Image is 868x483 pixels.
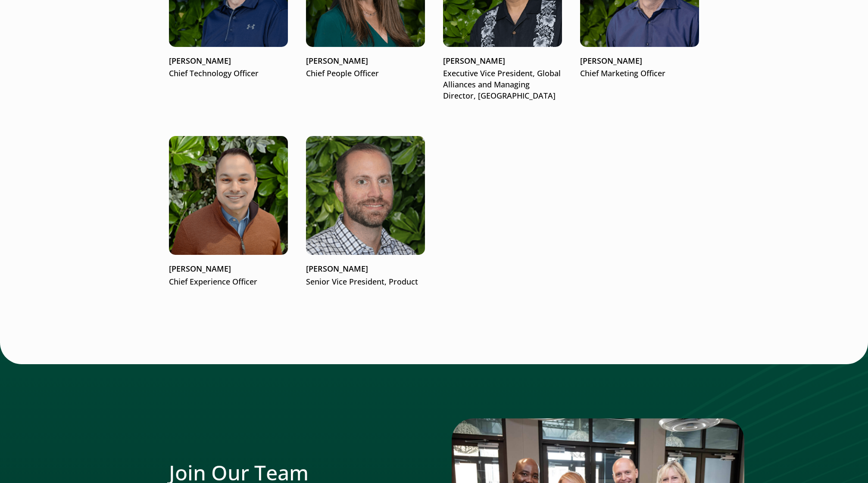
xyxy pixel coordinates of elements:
p: [PERSON_NAME] [306,56,425,67]
p: Senior Vice President, Product [306,276,425,288]
p: Chief Experience Officer [169,276,288,288]
a: [PERSON_NAME]Senior Vice President, Product [306,136,425,288]
p: Chief Marketing Officer [580,68,699,79]
p: Chief Technology Officer [169,68,288,79]
a: [PERSON_NAME]Chief Experience Officer [169,136,288,288]
p: [PERSON_NAME] [169,263,288,275]
p: Executive Vice President, Global Alliances and Managing Director, [GEOGRAPHIC_DATA] [443,68,562,102]
p: [PERSON_NAME] [306,263,425,275]
p: [PERSON_NAME] [580,56,699,67]
p: Chief People Officer [306,68,425,79]
p: [PERSON_NAME] [443,56,562,67]
p: [PERSON_NAME] [169,56,288,67]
